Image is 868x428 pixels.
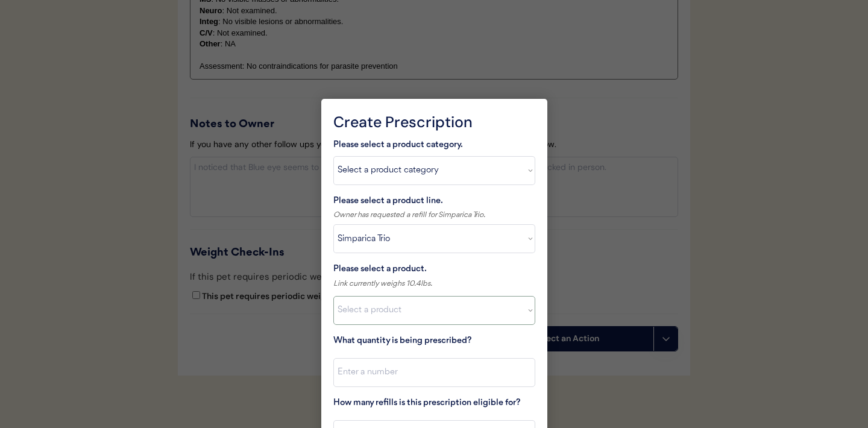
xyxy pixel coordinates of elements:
div: Please select a product category. [333,138,535,153]
div: Link currently weighs 10.4lbs. [333,277,535,290]
div: What quantity is being prescribed? [333,334,535,349]
input: Enter a number [333,358,535,387]
div: Please select a product. [333,262,535,277]
div: Please select a product line. [333,194,485,209]
div: Owner has requested a refill for Simparica Trio. [333,209,485,221]
div: Create Prescription [333,111,535,134]
div: How many refills is this prescription eligible for? [333,396,535,411]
